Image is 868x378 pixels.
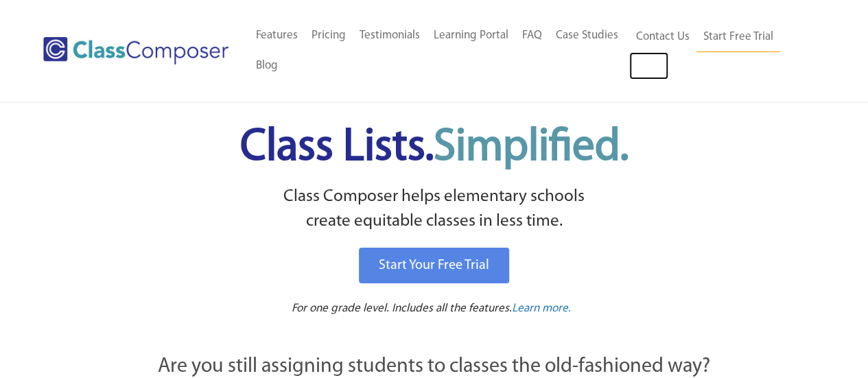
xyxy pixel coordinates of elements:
a: Features [249,21,305,51]
a: Learning Portal [427,21,515,51]
span: For one grade level. Includes all the features. [292,303,512,314]
a: Case Studies [549,21,625,51]
span: Start Your Free Trial [379,259,489,272]
a: Testimonials [353,21,427,51]
span: Class Lists. [240,126,629,170]
a: Pricing [305,21,353,51]
img: Class Composer [43,37,228,64]
a: Blog [249,51,285,81]
a: FAQ [515,21,549,51]
nav: Header Menu [249,21,629,81]
nav: Header Menu [629,22,814,80]
a: Log In [629,52,668,80]
a: Contact Us [629,22,696,52]
a: Learn more. [512,300,571,318]
span: Learn more. [512,303,571,314]
span: Simplified. [434,126,629,170]
a: Start Free Trial [696,22,780,53]
a: Start Your Free Trial [359,248,509,283]
p: Class Composer helps elementary schools create equitable classes in less time. [82,185,786,235]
